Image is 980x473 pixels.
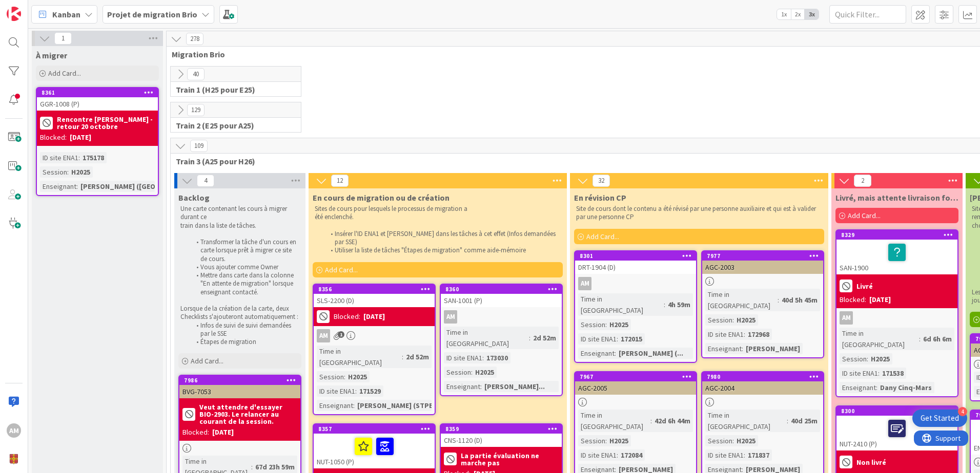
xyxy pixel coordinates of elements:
[314,434,435,468] div: NUT-1050 (P)
[344,371,345,382] span: :
[575,372,696,381] div: 7967
[829,5,906,24] input: Quick Filter...
[444,352,482,363] div: ID site ENA1
[314,285,435,294] div: 8356
[190,140,208,152] span: 109
[444,381,480,392] div: Enseignant
[745,449,772,461] div: 171837
[57,116,155,130] b: Rencontre [PERSON_NAME] - retour 20 octobre
[444,367,471,378] div: Session
[441,285,562,294] div: 8360
[199,403,297,425] b: Veut attendre d'essayer BIO-2903. Le relancer au courant de la session.
[37,97,158,111] div: GGR-1008 (P)
[840,368,878,379] div: ID site ENA1
[40,132,67,143] div: Blocked:
[575,372,696,395] div: 7967AGC-2005
[313,192,450,203] span: En cours de migration ou de création
[471,367,473,378] span: :
[705,314,732,326] div: Session
[578,333,617,345] div: ID site ENA1
[40,166,67,178] div: Session
[186,33,203,45] span: 278
[357,385,383,397] div: 171529
[777,9,791,19] span: 1x
[702,372,823,381] div: 7980
[652,415,693,426] div: 42d 6h 44m
[836,311,957,325] div: AM
[22,2,47,14] span: Support
[42,89,158,96] div: 8361
[574,192,626,203] span: En révision CP
[52,8,80,20] span: Kanban
[40,152,78,163] div: ID site ENA1
[702,372,823,395] div: 7980AGC-2004
[76,181,78,192] span: :
[402,351,403,362] span: :
[836,406,957,416] div: 8300
[178,192,210,203] span: Backlog
[615,348,616,359] span: :
[191,238,300,263] li: Transformer la tâche d'un cours en carte lorsque prêt à migrer ce site de cours.
[212,427,234,438] div: [DATE]
[575,261,696,274] div: DRT-1904 (D)
[743,343,803,354] div: [PERSON_NAME]
[80,152,107,163] div: 175178
[912,410,967,427] div: Open Get Started checklist, remaining modules: 4
[253,461,297,472] div: 67d 23h 59m
[744,449,745,461] span: :
[36,50,67,60] span: À migrer
[441,294,562,307] div: SAN-1001 (P)
[317,400,353,411] div: Enseignant
[37,88,158,111] div: 8361GGR-1008 (P)
[702,381,823,395] div: AGC-2004
[315,213,561,221] p: été enclenché.
[705,449,744,461] div: ID site ENA1
[854,175,871,187] span: 2
[578,449,617,461] div: ID site ENA1
[732,435,734,446] span: :
[314,285,435,307] div: 8356SLS-2200 (D)
[318,286,435,293] div: 8356
[805,9,819,19] span: 3x
[179,376,300,385] div: 7986
[107,9,197,19] b: Projet de migration Brio
[529,332,530,343] span: :
[176,120,288,131] span: Train 2 (E25 pour A25)
[67,166,69,178] span: :
[705,329,744,340] div: ID site ENA1
[778,294,779,306] span: :
[184,377,300,384] div: 7986
[575,251,696,274] div: 8301DRT-1904 (D)
[325,265,358,274] span: Add Card...
[191,271,300,296] li: Mettre dans carte dans la colonne "En attente de migration" lorsque enseignant contacté.
[868,353,892,364] div: H2025
[921,413,959,423] div: Get Started
[734,314,758,326] div: H2025
[878,368,880,379] span: :
[325,246,561,254] li: Utiliser la liste de tâches "Étapes de migration" comme aide-mémoire
[363,311,385,322] div: [DATE]
[869,294,891,305] div: [DATE]
[742,343,743,354] span: :
[880,368,906,379] div: 171538
[578,410,650,432] div: Time in [GEOGRAPHIC_DATA]
[618,449,645,461] div: 172084
[78,181,217,192] div: [PERSON_NAME] ([GEOGRAPHIC_DATA]...
[445,286,562,293] div: 8360
[580,373,696,380] div: 7967
[836,230,957,240] div: 8329
[54,32,72,45] span: 1
[187,68,205,80] span: 40
[593,175,610,187] span: 32
[317,385,355,397] div: ID site ENA1
[69,166,93,178] div: H2025
[841,407,957,415] div: 8300
[180,305,299,321] p: Lorsque de la création de la carte, deux Checklists s'ajouteront automatiquement :
[586,232,619,241] span: Add Card...
[605,319,607,330] span: :
[840,311,853,325] div: AM
[607,435,631,446] div: H2025
[705,410,787,432] div: Time in [GEOGRAPHIC_DATA]
[745,329,772,340] div: 172968
[856,459,886,466] b: Non livré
